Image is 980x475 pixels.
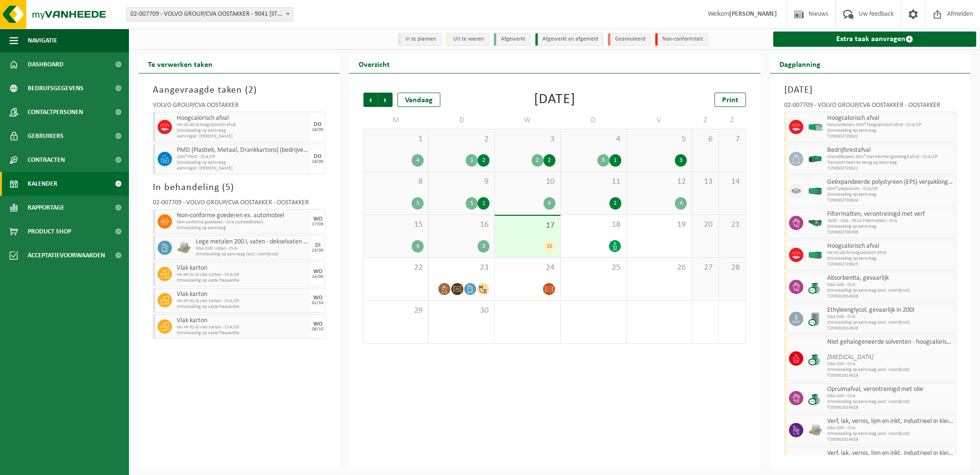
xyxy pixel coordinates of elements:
span: Acceptatievoorwaarden [28,243,105,267]
div: DI [315,243,320,248]
span: Omwisseling op aanvraag (excl. voorrijkost) [827,320,954,326]
span: Omwisseling op aanvraag (excl. voorrijkost) [827,367,954,373]
strong: [PERSON_NAME] [729,11,777,18]
div: 08/10 [312,327,323,332]
span: Omwisseling op aanvraag (excl. voorrijkost) [196,252,309,257]
span: 13 [697,177,714,187]
span: Perscontainers 30m³ hoogcalorisch afval - CVA/CP [827,122,954,128]
span: 30 [434,306,490,316]
div: Vandaag [397,93,440,107]
span: 23 [434,263,490,273]
span: 10 [500,177,555,187]
h3: Aangevraagde taken ( ) [153,83,325,97]
div: 4 [412,154,424,167]
span: 28 [724,263,740,273]
h2: Te verwerken taken [138,54,222,73]
li: Geannuleerd [608,33,650,46]
div: 18/09 [312,159,323,164]
h3: [DATE] [784,83,957,97]
span: Contracten [28,148,65,172]
span: HK-XP-32-G vlak karton - CVA/CP [177,325,309,330]
span: 'ADR' - KGA - RS14 Filtermatten - CVA [827,218,954,224]
span: 2 [248,85,254,95]
span: Vlak karton [177,264,309,272]
div: 18 [543,240,555,253]
span: Transport heen en terug op aanvraag [827,160,954,166]
span: Navigatie [28,29,57,53]
div: 2 [478,154,490,167]
div: 4 [675,197,687,210]
div: 23/09 [312,248,323,253]
span: Omwisseling op aanvraag (excl. voorrijkost) [827,288,954,294]
span: 3 [500,134,555,145]
span: 1 [369,134,424,145]
span: Ethyleenglycol, gevaarlijk in 200l [827,306,954,314]
div: DO [314,154,321,159]
h2: Overzicht [349,54,399,73]
span: T250002700396 [827,230,954,235]
span: T250002726623 [827,262,954,267]
span: Hoogcalorisch afval [827,243,954,250]
span: HK-XP-32-G vlak karton - CVA/CP [177,298,309,304]
span: KGA Colli - CVA [827,314,954,320]
img: PB-HB-1400-HPE-GN-11 [808,454,822,470]
div: 2 [543,154,555,167]
h2: Dagplanning [770,54,830,73]
span: Omwisseling op aanvraag (excl. voorrijkost) [827,431,954,437]
img: PB-OT-0200-CU [808,351,822,366]
img: HK-XC-40-GN-00 [808,252,822,259]
span: Aanvrager: [PERSON_NAME] [177,166,309,171]
span: 26 [631,263,687,273]
div: 02-007709 - VOLVO GROUP/CVA OOSTAKKER - OOSTAKKER [784,102,957,112]
span: Hoogcalorisch afval [177,115,309,122]
span: T250002726622 [827,134,954,139]
img: HK-XC-40-GN-00 [808,188,822,195]
span: Omwisseling op vaste frequentie [177,304,309,310]
span: Monoblocpers 20m³ met trechter gemengd afval - CVA/CP [827,154,954,160]
span: Product Shop [28,220,71,243]
td: D [561,112,627,129]
div: WO [313,295,322,301]
span: Vlak karton [177,291,309,298]
span: 12 [631,177,687,187]
span: Absorbentia, gevaarlijk [827,274,954,282]
div: 1 [478,197,490,210]
div: 17/09 [312,222,323,227]
span: HK-XC-40-G hoogcalorisch afval [827,250,954,256]
div: DO [314,122,321,127]
span: 29 [369,306,424,316]
img: PB-OT-0200-CU [808,280,822,294]
td: M [363,112,429,129]
td: Z [719,112,746,129]
span: 25 [565,263,621,273]
span: Volgende [378,93,393,107]
div: 5 [466,197,478,210]
span: T250002614628 [827,294,954,299]
span: Omwisseling op aanvraag (excl. voorrijkost) [827,399,954,405]
img: HK-XP-30-GN-00 [808,124,822,131]
h3: In behandeling ( ) [153,180,325,195]
span: HK-XP-32-G vlak karton - CVA/CP [177,272,309,278]
li: Uit te voeren [446,33,489,46]
span: Bedrijfsrestafval [827,147,954,154]
span: Omwisseling op aanvraag [827,224,954,230]
span: KGA Colli - CVA [827,282,954,288]
span: Lege metalen 200 L vaten - dekselvaten van gevaarlijke producten [196,238,309,246]
span: KGA Colli - CVA [827,393,954,399]
span: Omwisseling op aanvraag [177,225,309,231]
img: PB-OT-0200-CU [808,391,822,405]
a: Print [714,93,746,107]
div: 2 [609,197,621,210]
div: 1 [466,154,478,167]
span: Vorige [363,93,378,107]
img: LP-LD-00200-CU [808,312,822,326]
span: Non-conforme goederen ex. automobiel [177,212,309,220]
div: 4 [543,197,555,210]
span: 27 [697,263,714,273]
span: T250002726624 [827,198,954,203]
img: LP-PA-00000-WDN-11 [808,423,822,437]
div: 3 [597,154,609,167]
span: Omwisseling op aanvraag [827,192,954,198]
span: Print [722,96,738,104]
span: Aanvrager: [PERSON_NAME] [177,134,309,139]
